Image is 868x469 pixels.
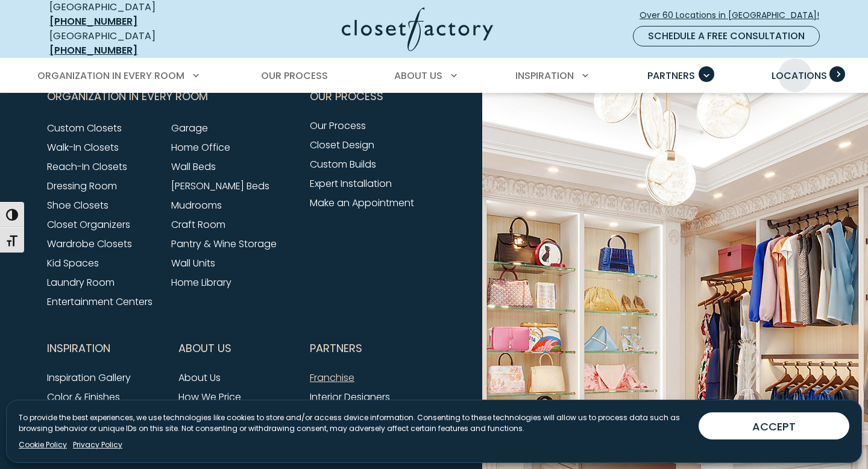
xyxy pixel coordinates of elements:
[310,81,383,112] span: Our Process
[47,333,110,364] span: Inspiration
[171,121,208,135] a: Garage
[47,140,119,154] a: Walk-In Closets
[73,439,122,450] a: Privacy Policy
[171,198,222,212] a: Mudrooms
[47,81,208,112] span: Organization in Every Room
[29,59,839,93] nav: Primary Menu
[639,5,829,26] a: Over 60 Locations in [GEOGRAPHIC_DATA]!
[310,196,414,210] a: Make an Appointment
[47,333,164,364] button: Footer Subnav Button - Inspiration
[171,218,225,231] a: Craft Room
[47,295,153,309] a: Entertainment Centers
[310,333,427,364] button: Footer Subnav Button - Partners
[171,237,277,251] a: Pantry & Wine Storage
[19,439,67,450] a: Cookie Policy
[261,69,328,83] span: Our Process
[37,69,184,83] span: Organization in Every Room
[647,69,695,83] span: Partners
[49,29,224,58] div: [GEOGRAPHIC_DATA]
[310,371,354,385] a: Franchise
[171,140,230,154] a: Home Office
[47,121,122,135] a: Custom Closets
[633,26,820,46] a: Schedule a Free Consultation
[342,7,493,51] img: Closet Factory Logo
[310,177,392,190] a: Expert Installation
[47,256,99,270] a: Kid Spaces
[47,160,127,174] a: Reach-In Closets
[47,275,115,289] a: Laundry Room
[171,179,269,193] a: [PERSON_NAME] Beds
[310,81,427,112] button: Footer Subnav Button - Our Process
[310,157,376,171] a: Custom Builds
[310,390,390,404] a: Interior Designers
[47,218,130,231] a: Closet Organizers
[310,333,362,364] span: Partners
[47,390,120,404] a: Color & Finishes
[178,333,231,364] span: About Us
[515,69,574,83] span: Inspiration
[47,198,108,212] a: Shoe Closets
[699,412,849,439] button: ACCEPT
[47,179,117,193] a: Dressing Room
[640,9,829,22] span: Over 60 Locations in [GEOGRAPHIC_DATA]!
[178,390,241,404] a: How We Price
[772,69,827,83] span: Locations
[49,14,137,28] a: [PHONE_NUMBER]
[47,81,295,112] button: Footer Subnav Button - Organization in Every Room
[178,371,221,385] a: About Us
[171,256,215,270] a: Wall Units
[394,69,442,83] span: About Us
[47,237,132,251] a: Wardrobe Closets
[310,138,374,152] a: Closet Design
[310,119,366,133] a: Our Process
[19,412,689,434] p: To provide the best experiences, we use technologies like cookies to store and/or access device i...
[171,275,231,289] a: Home Library
[49,43,137,57] a: [PHONE_NUMBER]
[178,333,295,364] button: Footer Subnav Button - About Us
[47,371,131,385] a: Inspiration Gallery
[171,160,216,174] a: Wall Beds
